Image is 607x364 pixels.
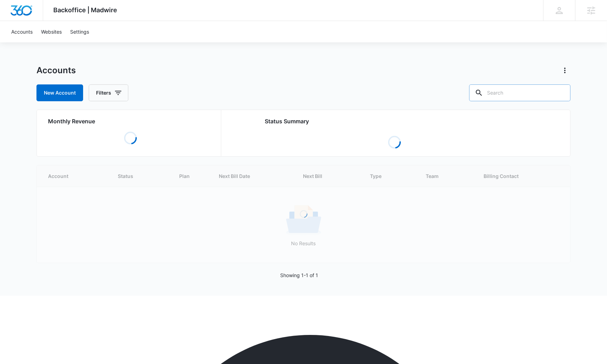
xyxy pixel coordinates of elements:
[265,117,524,125] h2: Status Summary
[7,21,37,42] a: Accounts
[37,21,66,42] a: Websites
[66,21,93,42] a: Settings
[54,6,117,14] span: Backoffice | Madwire
[36,84,83,101] a: New Account
[89,84,128,101] button: Filters
[36,65,76,76] h1: Accounts
[469,84,571,101] input: Search
[559,65,571,76] button: Actions
[281,272,318,279] p: Showing 1-1 of 1
[48,117,213,125] h2: Monthly Revenue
